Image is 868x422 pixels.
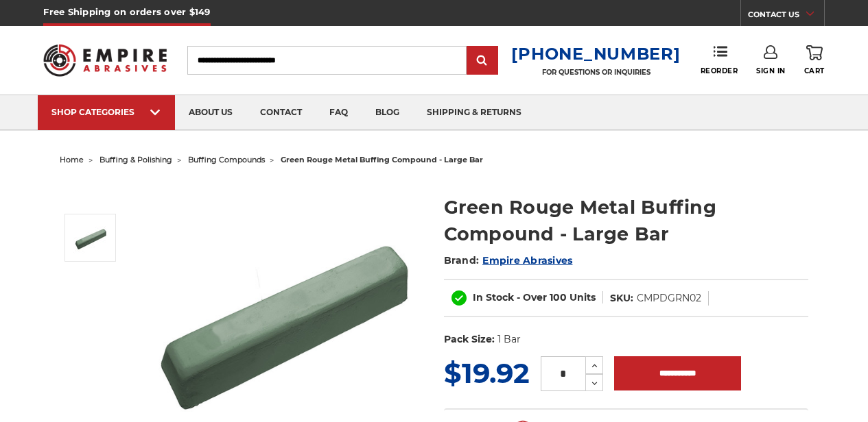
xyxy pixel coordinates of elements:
[281,155,483,164] span: green rouge metal buffing compound - large bar
[511,68,680,77] p: FOR QUESTIONS OR INQUIRIES
[175,95,246,130] a: about us
[570,291,596,303] span: Units
[756,66,786,75] span: Sign In
[748,7,824,26] a: CONTACT US
[51,107,161,117] div: SHOP CATEGORIES
[473,291,514,303] span: In Stock
[43,36,166,84] img: Empire Abrasives
[550,291,567,303] span: 100
[444,356,530,390] span: $19.92
[444,332,495,347] dt: Pack Size:
[469,47,496,75] input: Submit
[99,155,172,164] a: buffing & polishing
[73,221,108,255] img: Green Rouge Aluminum Buffing Compound
[511,44,680,64] a: [PHONE_NUMBER]
[60,155,84,164] a: home
[497,332,521,347] dd: 1 Bar
[246,95,316,130] a: contact
[804,45,825,75] a: Cart
[517,291,547,303] span: - Over
[444,254,480,266] span: Brand:
[804,66,825,75] span: Cart
[316,95,362,130] a: faq
[701,45,738,75] a: Reorder
[444,194,808,247] h1: Green Rouge Metal Buffing Compound - Large Bar
[188,155,265,164] a: buffing compounds
[610,291,633,306] dt: SKU:
[637,291,701,306] dd: CMPDGRN02
[482,254,572,266] a: Empire Abrasives
[413,95,535,130] a: shipping & returns
[362,95,413,130] a: blog
[701,66,738,75] span: Reorder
